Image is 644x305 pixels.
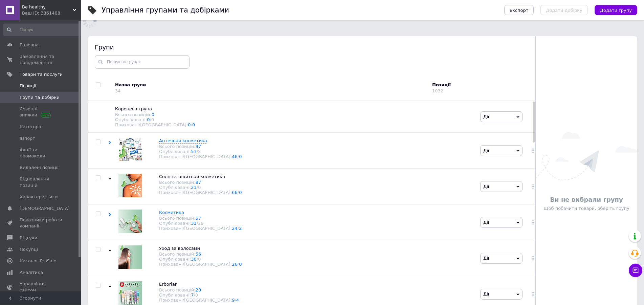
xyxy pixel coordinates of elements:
span: Be healthy [22,4,73,10]
a: 31 [191,221,197,226]
div: Приховані/[GEOGRAPHIC_DATA]: [159,154,242,159]
span: Товари та послуги [20,71,63,78]
a: 56 [196,252,201,257]
a: 66 [232,190,238,195]
input: Пошук [3,24,84,36]
a: 46 [232,154,238,159]
span: Сезонні знижки [20,106,63,118]
a: 0 [188,122,191,127]
span: / [150,117,154,122]
a: 26 [232,262,238,267]
span: Erborian [159,282,178,287]
a: 51 [191,149,197,154]
span: Імпорт [20,135,35,141]
div: Опубліковані: [159,149,242,154]
span: Додати групу [600,8,632,13]
span: / [238,154,242,159]
div: Групи [95,43,529,51]
div: Опубліковані: [115,117,473,122]
img: Косметика [118,210,142,233]
img: Аптечная косметика [119,138,142,161]
img: Erborian [118,281,142,305]
span: / [238,190,242,195]
span: Показники роботи компанії [20,217,63,229]
a: 30 [191,257,197,262]
span: Позиції [20,83,36,89]
span: Дії [483,256,489,261]
input: Пошук по групах [95,55,190,69]
span: Солнцезащитная косметика [159,174,225,179]
div: Приховані/[GEOGRAPHIC_DATA]: [115,122,473,127]
a: 57 [196,216,201,221]
span: Експорт [510,8,529,13]
span: Управління сайтом [20,281,63,293]
span: Аналітика [20,269,43,276]
span: Дії [483,114,489,119]
span: / [194,292,198,298]
div: 34 [115,88,121,93]
a: 0 [192,122,195,127]
a: 0 [147,117,150,122]
div: 0 [151,117,154,122]
a: 0 [239,262,242,267]
img: Уход за волосами [118,245,142,269]
div: 0 [198,257,201,262]
div: 29 [198,221,204,226]
div: 0 [198,185,201,190]
div: Опубліковані: [159,292,239,298]
span: Характеристики [20,194,58,200]
span: / [197,149,201,154]
div: Приховані/[GEOGRAPHIC_DATA]: [159,190,242,195]
span: Відновлення позицій [20,176,63,188]
button: Додати групу [595,5,637,15]
span: / [197,185,201,190]
div: Всього позицій: [159,216,242,221]
span: Покупці [20,246,38,253]
span: Категорії [20,124,41,130]
a: 21 [191,185,197,190]
span: Косметика [159,210,184,215]
span: Видалені позиції [20,165,59,171]
a: 97 [196,144,201,149]
span: / [238,262,242,267]
span: Групи та добірки [20,94,60,101]
span: [DEMOGRAPHIC_DATA] [20,205,70,212]
a: 20 [196,287,201,292]
a: 0 [239,190,242,195]
span: Уход за волосами [159,246,200,251]
div: Опубліковані: [159,257,242,262]
div: 0 [195,292,198,298]
div: Всього позицій: [159,252,242,257]
div: Ваш ID: 3861408 [22,10,81,16]
span: Коренева група [115,106,152,111]
a: 4 [236,298,239,303]
span: / [238,226,242,231]
span: Головна [20,42,39,48]
a: 0 [152,112,154,117]
span: Відгуки [20,235,37,241]
a: 9 [232,298,235,303]
div: Всього позицій: [115,112,473,117]
span: Аптечная косметика [159,138,207,143]
div: Назва групи [115,82,427,88]
span: / [191,122,195,127]
span: Акції та промокоди [20,147,63,159]
h1: Управління групами та добірками [102,6,229,14]
a: 87 [196,180,201,185]
img: Солнцезащитная косметика [118,174,142,197]
div: Всього позицій: [159,144,242,149]
div: 8 [198,149,201,154]
button: Чат з покупцем [629,264,642,277]
div: Всього позицій: [159,180,242,185]
span: Дії [483,184,489,189]
div: Приховані/[GEOGRAPHIC_DATA]: [159,262,242,267]
a: 2 [239,226,242,231]
span: Замовлення та повідомлення [20,53,63,66]
div: 1032 [432,88,443,93]
div: Опубліковані: [159,185,242,190]
span: Каталог ProSale [20,258,56,264]
span: Дії [483,220,489,225]
p: Ви не вибрали групу [539,195,634,204]
div: Позиції [432,82,490,88]
a: 7 [191,292,194,298]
